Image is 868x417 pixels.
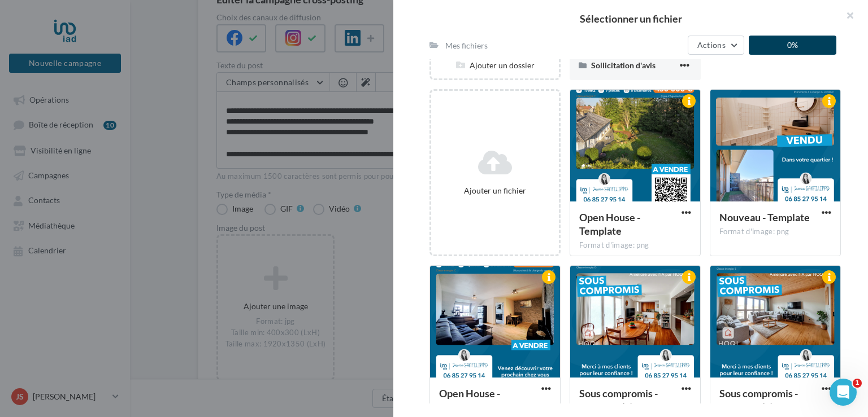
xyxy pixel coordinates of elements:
span: 1 [853,379,862,388]
button: Actions [688,36,744,55]
button: 0% [749,36,836,55]
iframe: Intercom live chat [830,379,857,406]
span: Actions [697,40,726,50]
span: 0% [758,41,827,50]
h2: Sélectionner un fichier [411,14,850,24]
div: Mes fichiers [445,40,488,51]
